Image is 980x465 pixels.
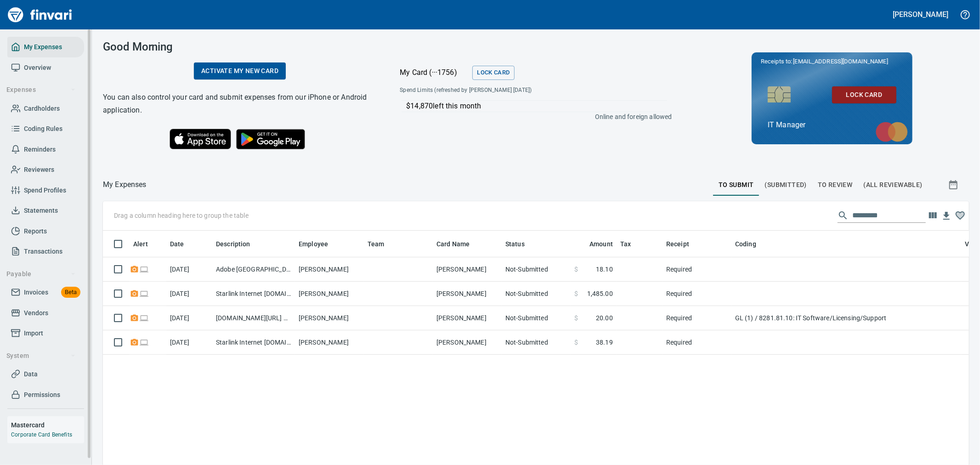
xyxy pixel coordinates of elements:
span: My Expenses [24,41,62,53]
span: Receipt [666,238,689,250]
span: To Review [818,179,853,191]
span: $ [574,338,578,347]
span: Spend Limits (refreshed by [PERSON_NAME] [DATE]) [400,86,601,95]
td: [DATE] [166,257,212,282]
span: Date [170,238,184,250]
a: Coding Rules [7,119,84,139]
span: Permissions [24,389,60,401]
td: Required [663,282,731,306]
span: Receipt [666,238,701,250]
td: [PERSON_NAME] [433,282,502,306]
span: Data [24,369,38,380]
span: Date [170,238,196,250]
span: 38.19 [596,338,613,347]
button: Lock Card [832,86,896,103]
p: Online and foreign allowed [392,112,672,121]
td: Not-Submitted [502,257,571,282]
span: Receipt Required [130,266,139,272]
span: Reviewers [24,164,54,176]
td: [DOMAIN_NAME][URL] Clicksend.c [GEOGRAPHIC_DATA] [212,306,295,330]
span: Invoices [24,287,48,298]
a: Overview [7,57,84,78]
a: Reminders [7,139,84,160]
span: Statements [24,205,58,216]
span: System [6,350,76,362]
span: Alert [133,238,160,250]
a: InvoicesBeta [7,282,84,303]
span: Reports [24,226,47,237]
a: Corporate Card Benefits [11,431,72,438]
p: My Expenses [103,179,147,190]
td: [PERSON_NAME] [433,306,502,330]
span: Receipt Required [130,339,139,345]
td: [PERSON_NAME] [433,330,502,355]
td: [PERSON_NAME] [295,306,364,330]
span: Receipt Required [130,315,139,321]
button: [PERSON_NAME] [891,7,951,22]
span: Description [216,238,250,250]
td: GL (1) / 8281.81.10: IT Software/Licensing/Support [731,306,961,330]
a: Finvari [6,4,74,26]
span: (All Reviewable) [864,179,923,191]
span: Coding [735,238,768,250]
span: Card Name [436,238,482,250]
p: IT Manager [768,119,896,130]
button: Show transactions within a particular date range [940,174,969,196]
span: Lock Card [477,68,510,78]
span: (Submitted) [765,179,807,191]
td: [PERSON_NAME] [433,257,502,282]
td: [DATE] [166,330,212,355]
td: [PERSON_NAME] [295,257,364,282]
span: Card Name [436,238,470,250]
td: Adobe [GEOGRAPHIC_DATA] [212,257,295,282]
span: Coding Rules [24,123,62,135]
span: Receipt Required [130,290,139,296]
span: Import [24,328,43,339]
a: Import [7,323,84,344]
span: Employee [299,238,340,250]
span: Beta [61,287,80,298]
a: Activate my new card [194,62,286,79]
span: Status [505,238,537,250]
p: Receipts to: [761,57,903,66]
td: [DATE] [166,306,212,330]
span: Team [368,238,385,250]
span: Coding [735,238,756,250]
button: Payable [3,266,79,283]
span: Alert [133,238,148,250]
span: [EMAIL_ADDRESS][DOMAIN_NAME] [792,57,889,66]
span: Online transaction [139,290,149,296]
span: Status [505,238,525,250]
h3: Good Morning [103,40,377,53]
td: Not-Submitted [502,282,571,306]
img: Get it on Google Play [231,124,310,154]
td: [DATE] [166,282,212,306]
span: Transactions [24,246,62,257]
span: Payable [6,268,76,280]
span: 18.10 [596,265,613,274]
span: $ [574,313,578,323]
span: Team [368,238,397,250]
span: Online transaction [139,315,149,321]
nav: breadcrumb [103,179,147,190]
span: Reminders [24,144,56,155]
td: Not-Submitted [502,306,571,330]
td: Not-Submitted [502,330,571,355]
a: Reports [7,221,84,242]
button: System [3,347,79,364]
a: Reviewers [7,159,84,180]
td: Required [663,257,731,282]
button: Lock Card [472,66,514,80]
td: Required [663,330,731,355]
h6: Mastercard [11,420,84,430]
span: Amount [589,238,613,250]
a: Spend Profiles [7,180,84,201]
span: Expenses [6,84,76,96]
span: 20.00 [596,313,613,323]
span: Online transaction [139,266,149,272]
p: Drag a column heading here to group the table [114,211,249,220]
td: Starlink Internet [DOMAIN_NAME] CA [212,330,295,355]
p: My Card (···1756) [400,67,469,78]
span: Tax [620,238,631,250]
span: Online transaction [139,339,149,345]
